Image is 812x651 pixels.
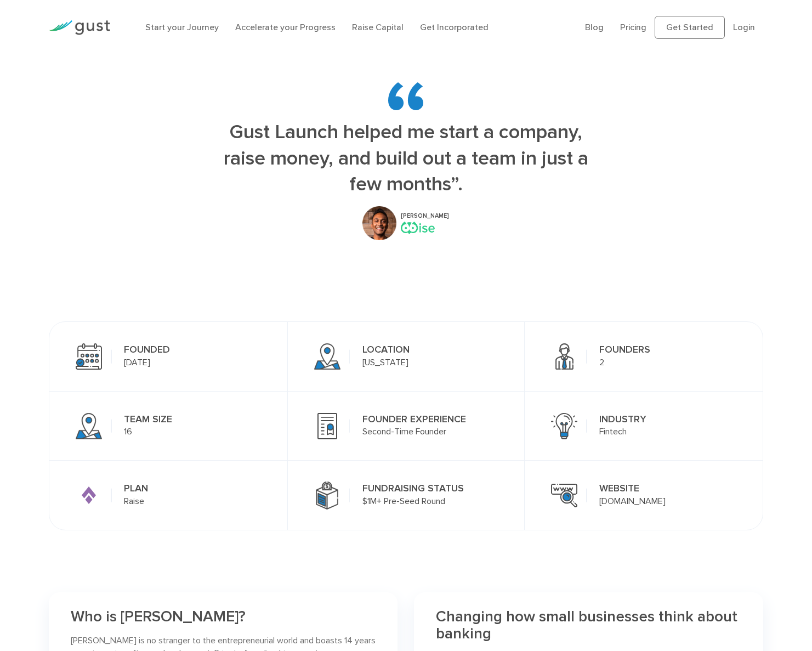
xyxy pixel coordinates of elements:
[362,414,466,426] h3: FOUNDER EXPERIENCE
[362,496,445,506] span: $1M+ Pre-Seed Round
[599,414,646,426] h3: INDUSTRY
[124,344,170,356] h3: FOUNDED
[599,496,666,506] a: [DOMAIN_NAME]
[555,343,573,370] img: founders.svg
[585,22,604,32] a: Blog
[145,22,219,32] a: Start your Journey
[235,22,336,32] a: Accelerate your Progress
[420,22,489,32] a: Get Incorporated
[124,414,172,426] h3: TEAM SIZE
[124,426,132,437] span: 16
[362,344,410,356] h3: LOCATION
[352,22,404,32] a: Raise Capital
[733,22,755,32] a: Login
[76,413,102,439] img: team-size.svg
[599,344,650,356] h3: FOUNDERS
[551,484,577,507] img: website.svg
[76,343,102,370] img: founded.svg
[362,357,408,367] span: [US_STATE]
[599,483,666,495] h3: WEBSITE
[124,357,150,367] span: [DATE]
[655,16,725,39] a: Get Started
[362,483,464,495] h3: FUNDRAISING STATUS
[124,496,144,506] span: Raise
[401,222,435,234] img: Company 1
[599,426,627,437] span: Fintech
[599,357,604,367] span: 2
[401,212,449,219] h4: [PERSON_NAME]
[71,609,376,626] h3: Who is [PERSON_NAME]?
[436,609,741,643] h3: Changing how small businesses think about banking
[124,483,148,495] h3: PLAN
[316,482,338,510] img: fundraising.svg
[388,82,423,110] img: quote.svg
[317,413,337,439] img: founder.svg
[82,486,96,504] img: Raise.svg
[314,343,340,370] img: location.svg
[551,413,577,439] img: industry.svg
[49,20,110,35] img: Gust Logo
[362,426,446,437] span: Second-Time Founder
[217,119,595,198] h1: Gust Launch helped me start a company, raise money, and build out a team in just a few months”.
[362,206,396,240] img: Story 1
[620,22,646,32] a: Pricing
